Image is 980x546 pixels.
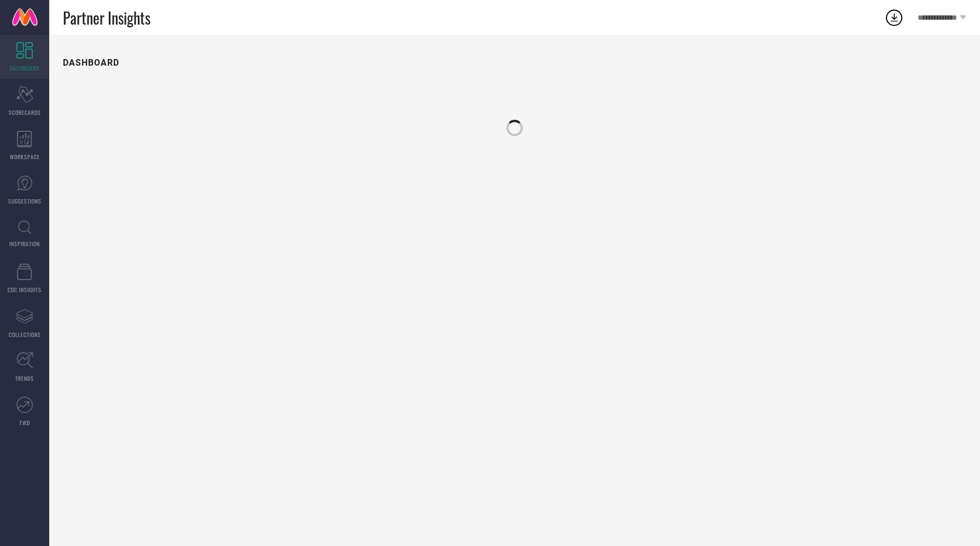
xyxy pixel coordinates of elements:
[9,108,41,117] span: SCORECARDS
[63,7,150,29] span: Partner Insights
[884,8,904,27] div: Open download list
[10,153,40,161] span: WORKSPACE
[8,286,42,294] span: CDC INSIGHTS
[10,64,39,72] span: DASHBOARD
[9,330,41,339] span: COLLECTIONS
[9,240,40,248] span: INSPIRATION
[15,374,34,382] span: TRENDS
[8,197,42,205] span: SUGGESTIONS
[63,57,119,68] h1: DASHBOARD
[20,419,30,427] span: FWD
